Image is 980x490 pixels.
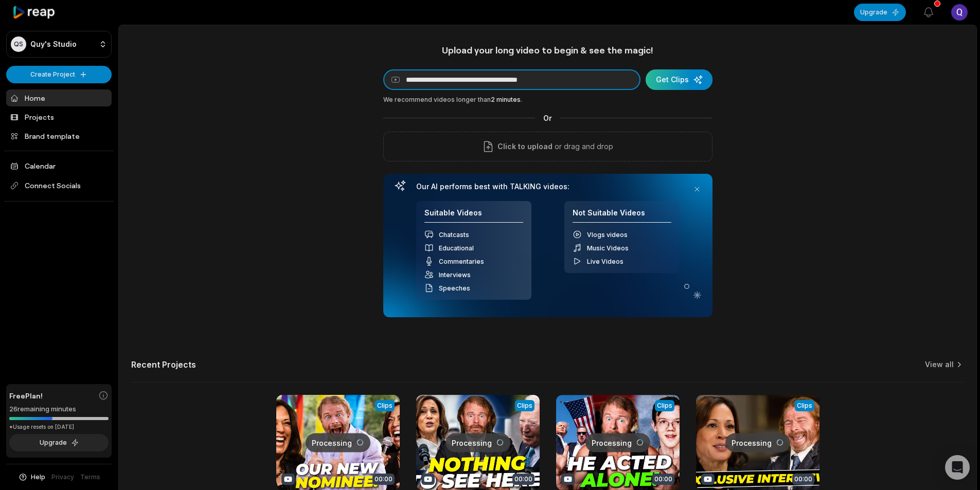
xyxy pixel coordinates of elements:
[497,140,553,153] span: Click to upload
[6,157,112,174] a: Calendar
[424,208,523,223] h4: Suitable Videos
[9,434,109,451] button: Upgrade
[439,231,469,239] span: Chatcasts
[51,473,74,482] a: Privacy
[131,359,196,370] h2: Recent Projects
[383,44,712,56] h1: Upload your long video to begin & see the magic!
[18,473,45,482] button: Help
[6,89,112,106] a: Home
[587,244,629,252] span: Music Videos
[9,390,43,401] span: Free Plan!
[80,473,100,482] a: Terms
[9,423,109,431] div: *Usage resets on [DATE]
[11,37,26,52] div: QS
[646,69,712,90] button: Get Clips
[439,258,484,265] span: Commentaries
[31,473,45,482] span: Help
[416,182,680,191] h3: Our AI performs best with TALKING videos:
[439,284,470,292] span: Speeches
[6,66,112,83] button: Create Project
[439,271,471,279] span: Interviews
[925,359,954,370] a: View all
[383,95,712,104] div: We recommend videos longer than .
[854,4,906,21] button: Upgrade
[587,231,628,239] span: Vlogs videos
[553,140,613,153] p: or drag and drop
[6,176,112,195] span: Connect Socials
[945,455,970,480] div: Open Intercom Messenger
[491,96,521,103] span: 2 minutes
[6,108,112,125] a: Projects
[9,404,109,414] div: 26 remaining minutes
[573,208,671,223] h4: Not Suitable Videos
[6,128,112,144] a: Brand template
[587,258,623,265] span: Live Videos
[439,244,474,252] span: Educational
[30,40,77,49] p: Quy's Studio
[535,113,560,123] span: Or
